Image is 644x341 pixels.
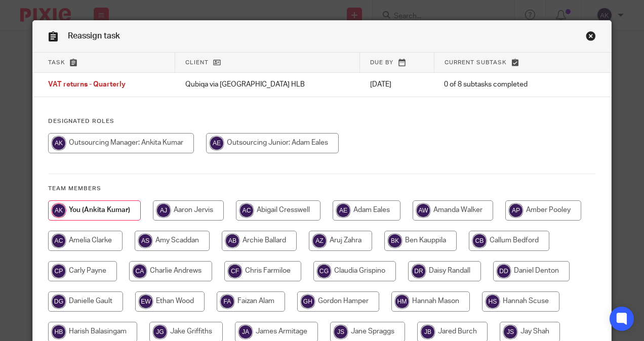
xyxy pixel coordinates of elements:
[48,185,596,193] h4: Team members
[370,79,424,90] p: [DATE]
[48,117,596,125] h4: Designated Roles
[445,60,507,65] span: Current subtask
[48,60,65,65] span: Task
[586,31,596,45] a: Close this dialog window
[48,81,126,89] span: VAT returns - Quarterly
[370,60,393,65] span: Due by
[68,32,120,40] span: Reassign task
[185,79,350,90] p: Qubiqa via [GEOGRAPHIC_DATA] HLB
[185,60,209,65] span: Client
[434,73,571,97] td: 0 of 8 subtasks completed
